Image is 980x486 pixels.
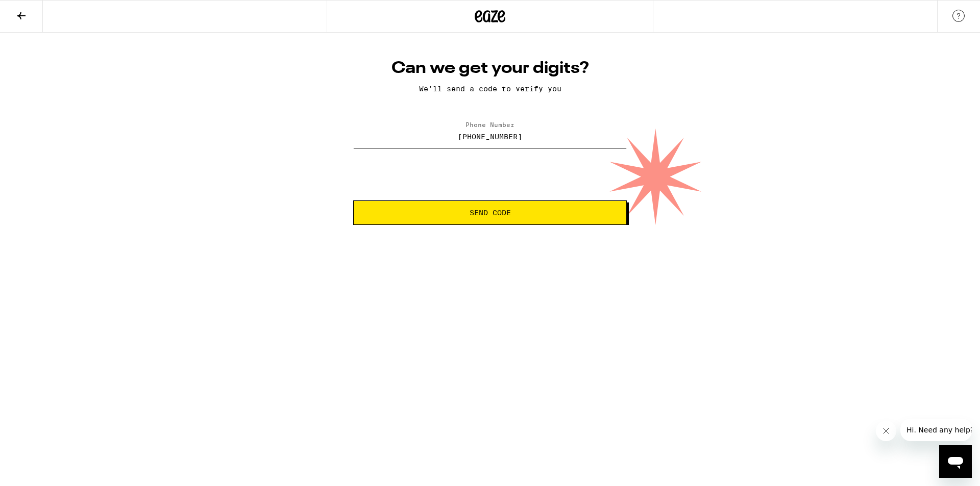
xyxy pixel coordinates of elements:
button: Send Code [353,200,627,225]
h1: Can we get your digits? [353,58,627,79]
iframe: Message from company [900,419,972,441]
p: We'll send a code to verify you [353,85,627,93]
input: Phone Number [353,125,627,148]
label: Phone Number [465,121,514,128]
span: Hi. Need any help? [6,7,73,15]
span: Send Code [470,209,511,216]
iframe: Button to launch messaging window [939,445,972,478]
iframe: Close message [876,421,896,441]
